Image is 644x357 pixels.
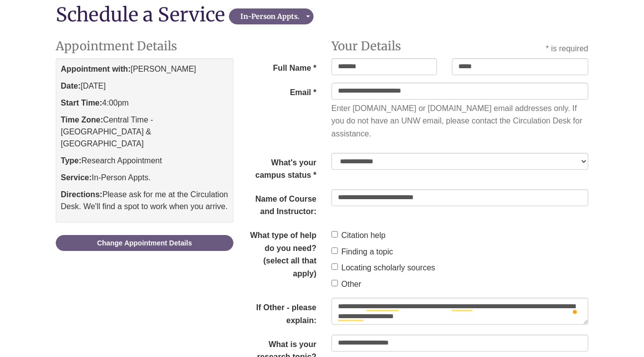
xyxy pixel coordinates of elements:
[331,229,386,242] label: Citation help
[233,189,324,218] label: Name of Course and Instructor:
[56,4,229,25] div: Schedule a Service
[331,298,588,325] textarea: To enrich screen reader interactions, please activate Accessibility in Grammarly extension settings
[233,58,324,75] span: Full Name *
[233,83,324,99] label: Email *
[61,155,228,167] p: Research Appointment
[61,99,102,107] strong: Start Time:
[331,263,338,270] input: Locating scholarly sources
[61,190,103,199] strong: Directions:
[232,11,308,21] div: In-Person Appts.
[61,63,228,75] p: [PERSON_NAME]
[61,156,81,165] strong: Type:
[331,102,588,140] div: Enter [DOMAIN_NAME] or [DOMAIN_NAME] email addresses only. If you do not have an UNW email, pleas...
[61,80,228,92] p: [DATE]
[61,173,92,182] strong: Service:
[331,261,435,274] label: Locating scholarly sources
[56,235,233,251] a: Change Appointment Details
[61,65,130,73] strong: Appointment with:
[331,247,338,254] input: Finding a topic
[61,116,103,124] strong: Time Zone:
[331,231,338,238] input: Citation help
[61,82,81,90] strong: Date:
[331,40,437,53] h2: Your Details
[331,278,361,291] label: Other
[61,172,228,184] p: In-Person Appts.
[233,298,324,327] label: If Other - please explain:
[229,8,314,24] button: In-Person Appts.
[61,189,228,213] p: Please ask for me at the Circulation Desk. We'll find a spot to work when you arrive.
[233,226,324,280] legend: What type of help do you need? (select all that apply)
[233,153,324,182] label: What's your campus status *
[61,97,228,109] p: 4:00pm
[56,40,233,53] h2: Appointment Details
[331,280,338,286] input: Other
[331,245,393,258] label: Finding a topic
[546,42,588,55] div: * is required
[61,114,228,150] p: Central Time - [GEOGRAPHIC_DATA] & [GEOGRAPHIC_DATA]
